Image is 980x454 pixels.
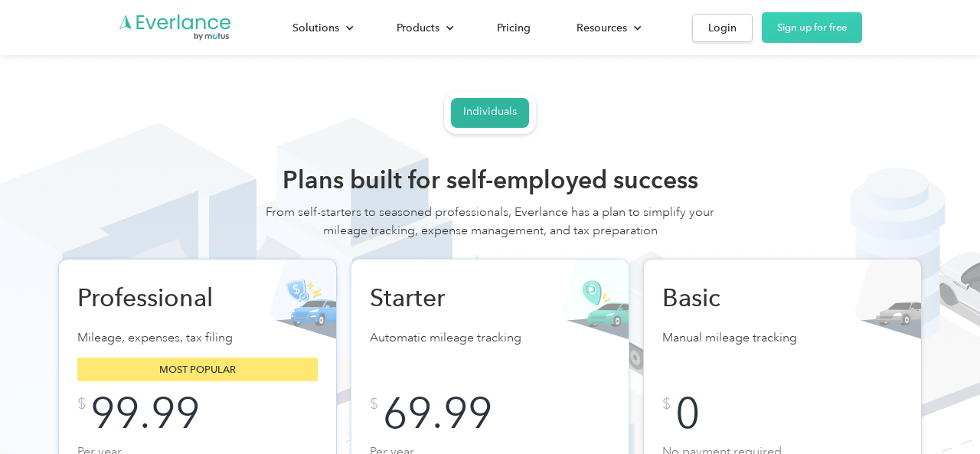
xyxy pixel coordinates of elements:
a: Pricing [482,15,546,41]
h2: Basic [662,283,823,313]
div: 0 [675,397,700,430]
div: Products [397,18,439,38]
p: Mileage, expenses, tax filing [77,328,318,350]
div: Individuals [463,105,517,119]
h2: Plans built for self-employed success [260,165,720,195]
div: $ [77,397,86,412]
a: Login [692,14,753,42]
div: Pricing [497,18,531,38]
p: Automatic mileage tracking [370,328,610,350]
p: Manual mileage tracking [662,328,903,350]
div: $ [370,397,378,412]
div: Solutions [292,18,339,38]
div: From self-starters to seasoned professionals, Everlance has a plan to simplify your mileage track... [260,203,720,255]
div: 99.99 [90,397,200,430]
a: Go to homepage [118,13,233,42]
div: Most popular [77,358,318,381]
h2: Starter [370,283,531,313]
div: Resources [577,18,627,38]
div: Login [708,18,737,38]
div: $ [662,397,671,412]
a: Sign up for free [762,12,862,43]
h2: Professional [77,283,238,313]
div: 69.99 [383,397,492,430]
